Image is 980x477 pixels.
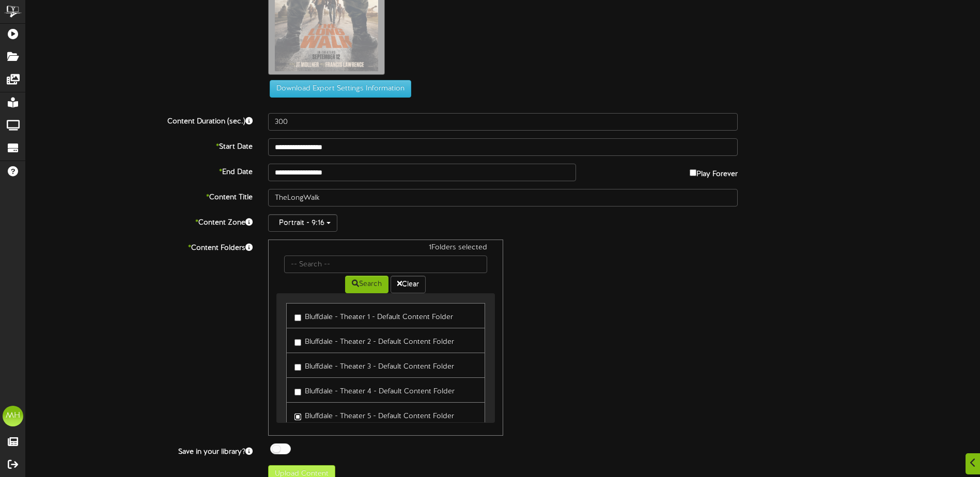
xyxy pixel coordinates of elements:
button: Clear [391,276,426,293]
a: Download Export Settings Information [265,85,411,93]
button: Search [345,276,388,293]
input: Play Forever [690,169,696,176]
div: 1 Folders selected [276,243,494,256]
label: Play Forever [690,164,738,180]
label: Bluffdale - Theater 5 - Default Content Folder [294,408,454,422]
label: Bluffdale - Theater 1 - Default Content Folder [294,309,453,323]
label: Content Title [18,189,260,203]
input: -- Search -- [284,256,487,273]
label: Bluffdale - Theater 4 - Default Content Folder [294,383,455,397]
label: Bluffdale - Theater 2 - Default Content Folder [294,333,454,347]
label: Content Zone [18,214,260,228]
div: MH [3,406,23,426]
label: End Date [18,164,260,178]
label: Content Duration (sec.) [18,113,260,127]
label: Content Folders [18,240,260,253]
input: Bluffdale - Theater 5 - Default Content Folder [294,414,301,420]
label: Save in your library? [18,443,260,457]
button: Portrait - 9:16 [268,214,337,232]
input: Bluffdale - Theater 3 - Default Content Folder [294,364,301,371]
label: Start Date [18,138,260,152]
input: Bluffdale - Theater 4 - Default Content Folder [294,389,301,395]
button: Download Export Settings Information [270,80,411,98]
label: Bluffdale - Theater 3 - Default Content Folder [294,358,454,372]
input: Bluffdale - Theater 1 - Default Content Folder [294,314,301,321]
input: Title of this Content [268,189,738,206]
input: Bluffdale - Theater 2 - Default Content Folder [294,339,301,346]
